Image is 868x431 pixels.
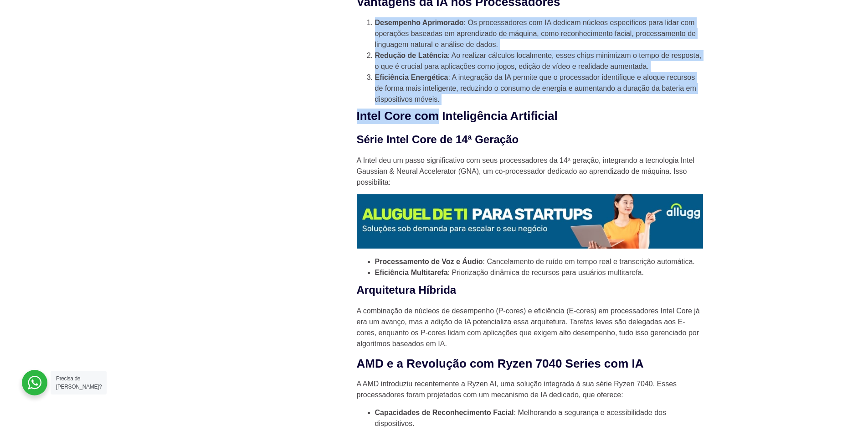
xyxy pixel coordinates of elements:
[375,72,703,105] li: : A integração da IA permite que o processador identifique e aloque recursos de forma mais inteli...
[357,357,644,370] strong: AMD e a Revolução com Ryzen 7040 Series com IA
[375,19,464,26] strong: Desempenho Aprimorado
[357,306,703,349] p: A combinação de núcleos de desempenho (P-cores) e eficiência (E-cores) em processadores Intel Cor...
[375,50,703,72] li: : Ao realizar cálculos localmente, esses chips minimizam o tempo de resposta, o que é crucial par...
[357,284,457,296] strong: Arquitetura Híbrida
[704,314,868,431] div: Widget de chat
[375,409,514,416] strong: Capacidades de Reconhecimento Facial
[357,194,703,249] img: Aluguel de Notebook
[357,109,558,123] strong: Intel Core com Inteligência Artificial
[375,73,448,81] strong: Eficiência Energética
[357,133,519,145] strong: Série Intel Core de 14ª Geração
[704,314,868,431] iframe: Chat Widget
[375,52,448,59] strong: Redução de Latência
[375,17,703,50] li: : Os processadores com IA dedicam núcleos específicos para lidar com operações baseadas em aprend...
[357,379,703,400] p: A AMD introduziu recentemente a Ryzen AI, uma solução integrada à sua série Ryzen 7040. Esses pro...
[56,375,102,390] span: Precisa de [PERSON_NAME]?
[375,258,483,265] strong: Processamento de Voz e Áudio
[357,155,703,188] p: A Intel deu um passo significativo com seus processadores da 14ª geração, integrando a tecnologia...
[375,267,703,278] li: : Priorização dinâmica de recursos para usuários multitarefa.
[375,407,703,429] li: : Melhorando a segurança e acessibilidade dos dispositivos.
[375,256,703,267] li: : Cancelamento de ruído em tempo real e transcrição automática.
[375,269,448,276] strong: Eficiência Multitarefa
